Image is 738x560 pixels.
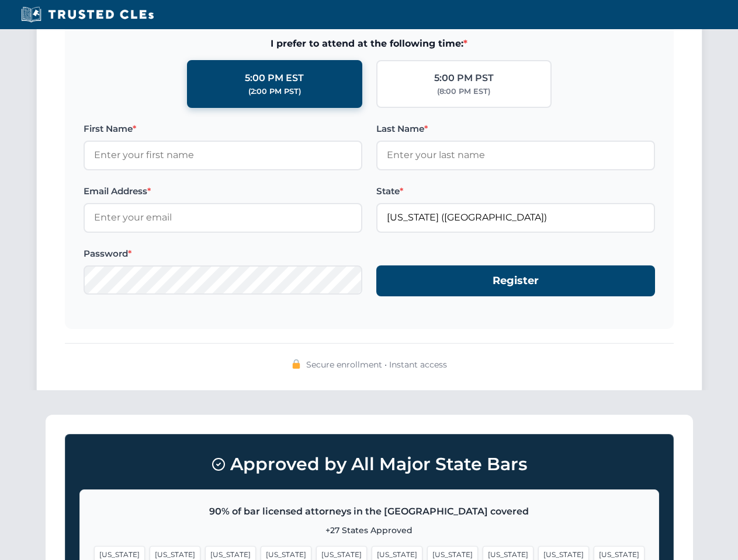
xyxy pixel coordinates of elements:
[18,6,157,23] img: Trusted CLEs
[437,86,490,97] div: (8:00 PM EST)
[84,247,362,261] label: Password
[245,71,304,86] div: 5:00 PM EST
[248,86,301,97] div: (2:00 PM PST)
[84,203,362,232] input: Enter your email
[376,203,655,232] input: Florida (FL)
[376,122,655,136] label: Last Name
[79,449,659,480] h3: Approved by All Major State Bars
[376,141,655,170] input: Enter your last name
[434,71,494,86] div: 5:00 PM PST
[94,524,645,537] p: +27 States Approved
[376,184,655,198] label: State
[84,184,362,198] label: Email Address
[84,141,362,170] input: Enter your first name
[84,36,655,51] span: I prefer to attend at the following time:
[94,504,645,519] p: 90% of bar licensed attorneys in the [GEOGRAPHIC_DATA] covered
[306,358,447,371] span: Secure enrollment • Instant access
[376,265,655,296] button: Register
[292,359,301,369] img: 🔒
[84,122,362,136] label: First Name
